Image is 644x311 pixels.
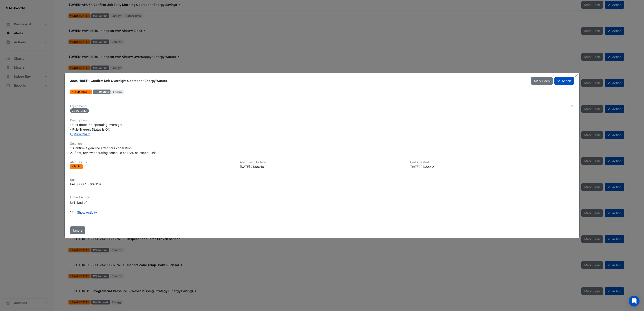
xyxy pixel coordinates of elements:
[240,160,404,164] h6: Alert Last Update
[70,79,526,83] div: 388C-BREF - Confirm Unit Overnight Operation (Energy Waste)
[629,296,640,307] div: Open Intercom Messenger
[73,165,81,168] span: Fault
[70,104,574,108] h6: Equipment
[70,200,124,205] div: Unlinked
[531,77,553,85] button: Mark Seen
[554,77,574,85] button: Action
[410,164,574,169] div: [DATE] 21:00:40
[534,79,550,83] span: Mark Seen
[70,226,85,234] button: Ignore
[111,90,124,94] span: Energy
[70,123,122,131] span: - Unit detected operating overnight - Rule Trigger: Status is ON
[70,142,574,146] h6: Solution
[410,160,574,164] h6: Alert Created
[70,195,574,199] h6: Linked Action
[73,91,81,93] span: Fault
[240,164,404,169] div: [DATE] 21:00:40
[70,182,101,186] div: EAF0006-1 - 607119
[70,160,234,164] h6: Alert Status
[70,118,574,122] h6: Description
[74,208,100,216] button: Show Activity
[93,90,111,94] div: P3 Routine
[81,90,90,94] span: Wed 22-Nov-2023 21:00 AEDT
[70,178,574,182] h6: Rule
[70,108,89,113] span: 388C-BREF
[73,228,82,232] span: Ignore
[70,146,156,155] span: 1. Confirm if genuine after hours operation 2. If not, review operating schedule on BMS or inspec...
[70,132,90,136] a: View Chart
[574,73,578,78] button: Close
[84,201,87,204] fa-icon: Edit Linked Action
